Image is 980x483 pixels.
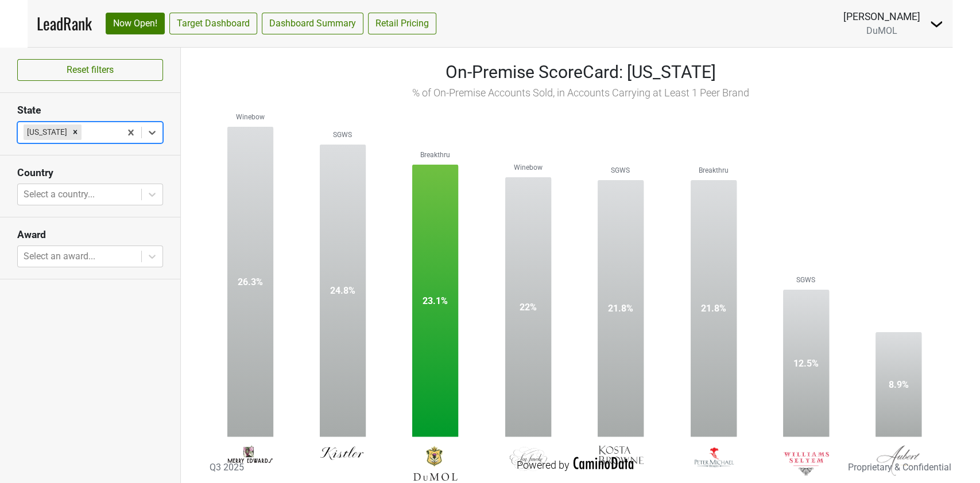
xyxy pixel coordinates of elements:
[699,166,729,174] text: Breakthru
[106,13,165,34] a: Now Open!
[210,461,244,474] div: Q3 2025
[517,454,644,477] div: Powered by
[17,104,163,116] h3: State
[412,87,749,99] span: % of On-Premise Accounts Sold, in Accounts Carrying at Least 1 Peer Brand
[262,13,363,34] a: Dashboard Summary
[843,9,920,24] div: [PERSON_NAME]
[564,454,644,477] img: CaminoData
[37,11,92,36] a: LeadRank
[17,167,163,179] h3: Country
[598,445,644,465] img: Kosta
[169,13,257,34] a: Target Dashboard
[514,163,543,172] text: Winebow
[889,379,909,390] text: 8.9%
[17,59,163,81] button: Reset filters
[929,17,943,31] img: Dropdown Menu
[796,276,815,284] text: SGWS
[520,302,537,313] text: 22%
[368,13,436,34] a: Retail Pricing
[333,131,352,139] text: SGWS
[320,445,366,461] img: Kistler
[420,151,450,159] text: Breakthru
[701,303,726,314] text: 21.8%
[423,295,448,306] text: 23.1%
[848,461,951,474] div: Proprietary & Confidential
[69,124,82,139] div: Remove Florida
[608,303,633,314] text: 21.8%
[783,445,829,482] img: Williams
[227,445,273,463] img: Merry
[505,445,551,473] img: Sea
[24,124,69,139] div: [US_STATE]
[446,62,716,82] span: On-Premise ScoreCard: [US_STATE]
[793,358,819,369] text: 12.5%
[866,25,897,36] span: DuMOL
[876,445,921,477] img: Aubert
[330,285,355,296] text: 24.8%
[412,445,458,481] img: DuMOL
[238,276,263,287] text: 26.3%
[236,113,265,121] text: Winebow
[691,445,737,469] img: Peter
[611,166,630,174] text: SGWS
[17,229,163,241] h3: Award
